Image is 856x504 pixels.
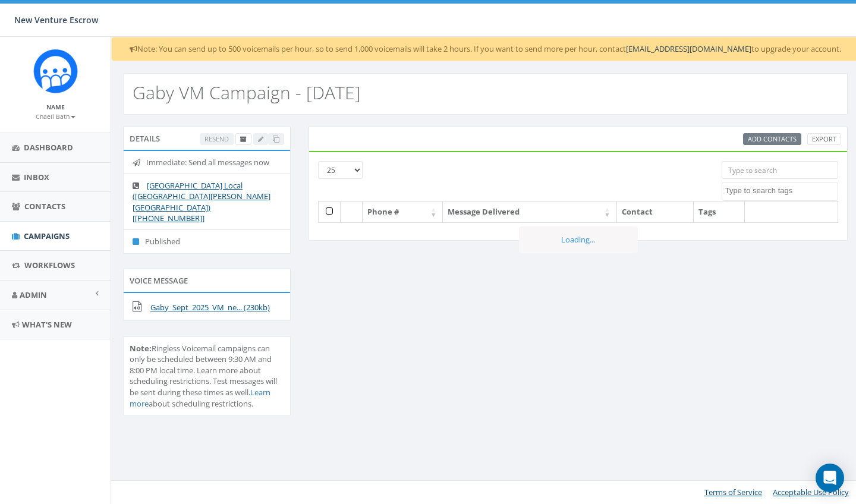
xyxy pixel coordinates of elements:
[20,289,47,300] span: Admin
[443,201,616,222] th: Message Delivered
[133,159,146,166] i: Immediate: Send all messages now
[807,133,841,146] a: Export
[150,302,270,313] a: Gaby_Sept_2025_VM_ne... (230kb)
[130,343,152,354] b: Note:
[24,260,75,270] span: Workflows
[773,487,849,497] a: Acceptable Use Policy
[36,112,75,121] small: Chaeli Bath
[133,238,145,245] i: Published
[33,49,78,93] img: Rally_Corp_Icon_1.png
[133,83,361,102] h2: Gaby VM Campaign - [DATE]
[617,201,694,222] th: Contact
[14,14,98,26] span: New Venture Escrow
[124,151,290,174] li: Immediate: Send all messages now
[626,43,751,54] a: [EMAIL_ADDRESS][DOMAIN_NAME]
[130,343,277,409] span: Ringless Voicemail campaigns can only be scheduled between 9:30 AM and 8:00 PM local time. Learn ...
[123,269,291,292] div: Voice Message
[722,161,838,179] input: Type to search
[816,464,844,492] div: Open Intercom Messenger
[24,142,73,153] span: Dashboard
[123,127,291,150] div: Details
[46,103,65,111] small: Name
[363,201,443,222] th: Phone #
[130,387,270,409] a: Learn more
[133,180,270,224] a: [GEOGRAPHIC_DATA] Local ([GEOGRAPHIC_DATA][PERSON_NAME][GEOGRAPHIC_DATA]) [[PHONE_NUMBER]]
[519,226,638,253] div: Loading...
[24,172,49,182] span: Inbox
[704,487,762,497] a: Terms of Service
[22,319,72,330] span: What's New
[36,111,75,121] a: Chaeli Bath
[24,201,65,212] span: Contacts
[124,229,290,253] li: Published
[240,134,247,143] span: Archive Campaign
[725,185,838,196] textarea: Search
[694,201,745,222] th: Tags
[24,231,70,241] span: Campaigns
